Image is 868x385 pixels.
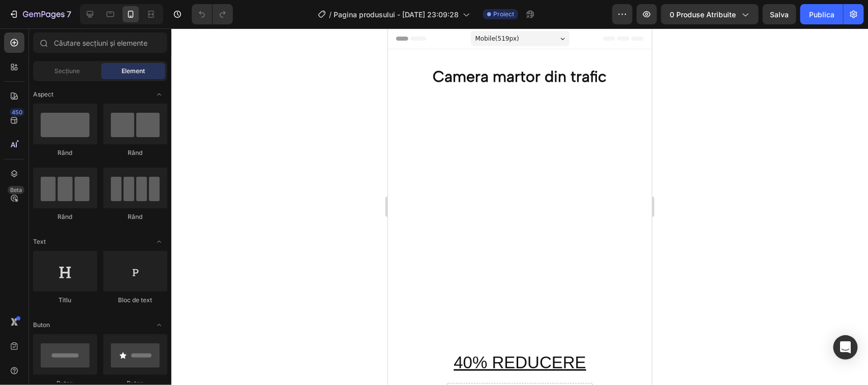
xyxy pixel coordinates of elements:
[800,4,843,24] button: Publica
[809,10,834,19] font: Publica
[67,9,71,19] font: 7
[122,67,145,75] font: Element
[33,238,46,245] font: Text
[4,4,76,24] button: 7
[151,86,167,103] span: Comutare deschisă
[58,149,73,156] font: Rând
[151,234,167,250] span: Comutare deschisă
[388,28,652,385] iframe: Zona de proiectare
[334,10,459,19] font: Pagina produsului - [DATE] 23:09:28
[12,109,22,116] font: 450
[770,10,789,19] font: Salva
[151,317,167,333] span: Comutare deschisă
[59,296,72,304] font: Titlu
[329,10,332,19] font: /
[58,213,73,220] font: Rând
[128,213,143,220] font: Rând
[118,296,153,304] font: Bloc de text
[128,149,143,156] font: Rând
[763,4,796,24] button: Salva
[833,335,858,360] div: Deschideți Intercom Messenger
[33,90,53,98] font: Aspect
[493,10,514,18] font: Proiect
[33,321,50,329] font: Buton
[54,67,80,75] font: Secțiune
[33,33,167,53] input: Căutare secțiuni și elemente
[661,4,759,24] button: 0 produse atribuite
[670,10,736,19] font: 0 produse atribuite
[10,186,22,194] font: Beta
[192,4,233,24] div: Anulare/Refacere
